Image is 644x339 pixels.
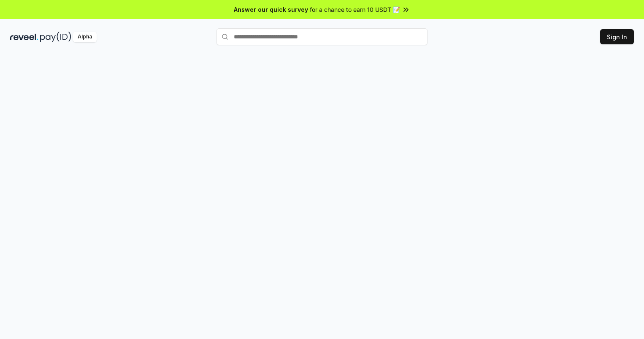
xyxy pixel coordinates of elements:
span: for a chance to earn 10 USDT 📝 [310,5,400,14]
span: Answer our quick survey [234,5,308,14]
div: Alpha [73,32,97,42]
img: reveel_dark [10,32,38,42]
img: pay_id [40,32,71,42]
button: Sign In [600,29,634,44]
